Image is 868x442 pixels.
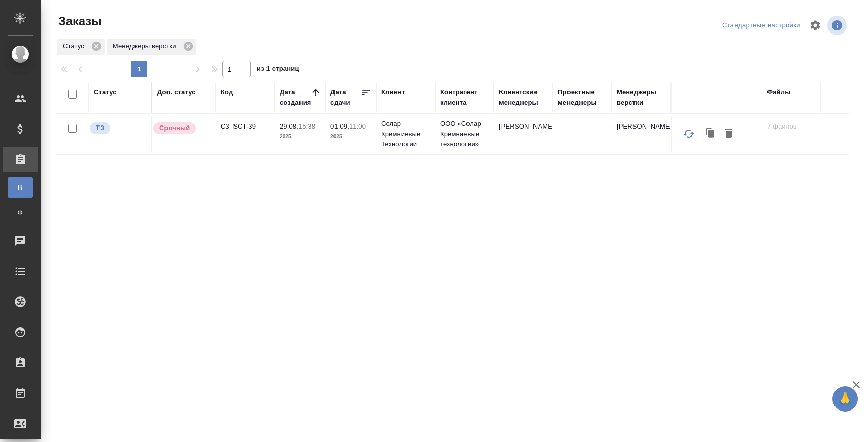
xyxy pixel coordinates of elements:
[330,122,349,130] p: 01.09,
[832,386,858,412] button: 🙏
[280,87,311,108] div: Дата создания
[280,122,298,130] p: 29.08,
[617,87,665,108] div: Менеджеры верстки
[381,119,430,149] p: Солар Кремниевые Технологии
[803,13,827,38] span: Настроить таблицу
[280,132,320,142] p: 2025
[617,121,665,132] p: [PERSON_NAME]
[63,41,88,51] p: Статус
[837,388,854,409] span: 🙏
[56,13,102,29] span: Заказы
[157,87,196,98] div: Доп. статус
[330,132,371,142] p: 2025
[298,122,315,130] p: 15:38
[221,87,233,98] div: Код
[494,116,553,152] td: [PERSON_NAME]
[767,87,790,98] div: Файлы
[89,121,146,135] div: Выставляет КМ при отправке заказа на расчет верстке (для тикета) или для уточнения сроков на прои...
[330,87,361,108] div: Дата сдачи
[349,122,366,130] p: 11:00
[57,39,105,55] div: Статус
[381,87,405,98] div: Клиент
[558,87,607,108] div: Проектные менеджеры
[701,124,720,143] button: Клонировать
[107,39,196,55] div: Менеджеры верстки
[221,121,270,132] p: C3_SCT-39
[13,182,28,193] span: В
[113,41,180,51] p: Менеджеры верстки
[440,119,489,149] p: ООО «Солар Кремниевые технологии»
[8,177,33,198] a: В
[152,121,211,135] div: Выставляется автоматически, если на указанный объем услуг необходимо больше времени в стандартном...
[257,62,299,77] span: из 1 страниц
[13,208,28,218] span: Ф
[767,121,816,132] p: 7 файлов
[94,87,117,98] div: Статус
[96,123,104,133] p: ТЗ
[720,18,803,34] div: split button
[827,16,849,35] span: Посмотреть информацию
[8,203,33,223] a: Ф
[440,87,489,108] div: Контрагент клиента
[159,123,190,133] p: Срочный
[499,87,548,108] div: Клиентские менеджеры
[677,121,701,146] button: Обновить
[720,124,738,143] button: Удалить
